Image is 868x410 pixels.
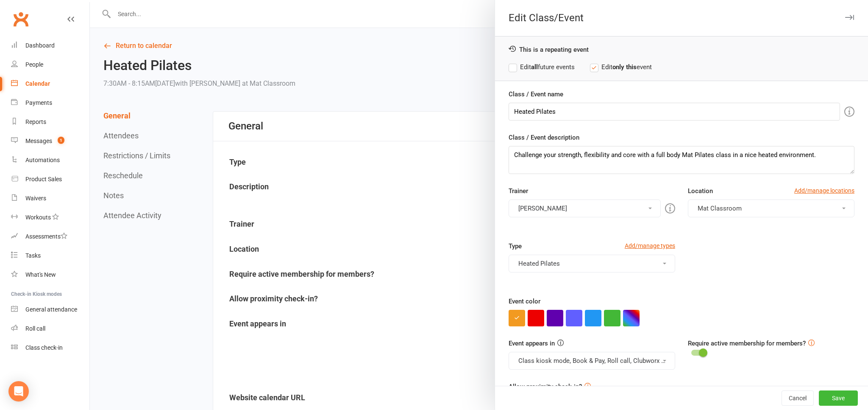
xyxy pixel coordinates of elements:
[25,344,63,351] div: Class check-in
[509,89,563,99] label: Class / Event name
[11,55,89,74] a: People
[11,74,89,93] a: Calendar
[688,186,713,196] label: Location
[509,338,555,348] label: Event appears in
[11,338,89,357] a: Class kiosk mode
[625,241,675,250] a: Add/manage types
[11,227,89,246] a: Assessments
[509,296,540,306] label: Event color
[509,132,579,143] label: Class / Event description
[509,45,854,53] div: This is a repeating event
[531,63,538,71] strong: all
[782,390,814,406] button: Cancel
[25,99,52,106] div: Payments
[819,390,858,406] button: Save
[10,8,31,30] a: Clubworx
[509,62,575,72] label: Edit future events
[509,241,522,251] label: Type
[698,205,742,212] span: Mat Classroom
[509,352,675,370] button: Class kiosk mode, Book & Pay, Roll call, Clubworx website calendar and Mobile app
[11,151,89,170] a: Automations
[25,252,41,259] div: Tasks
[495,12,868,24] div: Edit Class/Event
[11,319,89,338] a: Roll call
[688,340,806,347] label: Require active membership for members?
[11,246,89,265] a: Tasks
[25,42,55,49] div: Dashboard
[11,189,89,208] a: Waivers
[509,186,528,196] label: Trainer
[11,93,89,112] a: Payments
[58,137,64,144] span: 1
[11,208,89,227] a: Workouts
[688,199,854,217] button: Mat Classroom
[11,170,89,189] a: Product Sales
[590,62,652,72] label: Edit event
[25,157,60,163] div: Automations
[25,325,45,332] div: Roll call
[794,186,854,195] a: Add/manage locations
[25,271,56,278] div: What's New
[11,36,89,55] a: Dashboard
[25,233,67,240] div: Assessments
[11,265,89,284] a: What's New
[25,195,46,202] div: Waivers
[11,300,89,319] a: General attendance kiosk mode
[11,132,89,151] a: Messages 1
[25,176,62,183] div: Product Sales
[25,118,46,125] div: Reports
[25,80,50,87] div: Calendar
[25,138,52,144] div: Messages
[25,214,51,221] div: Workouts
[25,306,77,313] div: General attendance
[8,381,29,402] div: Open Intercom Messenger
[509,255,675,272] button: Heated Pilates
[509,103,840,121] input: Enter event name
[509,382,582,392] label: Allow proximity check-in?
[509,199,661,217] button: [PERSON_NAME]
[612,63,637,71] strong: only this
[25,61,43,68] div: People
[11,112,89,132] a: Reports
